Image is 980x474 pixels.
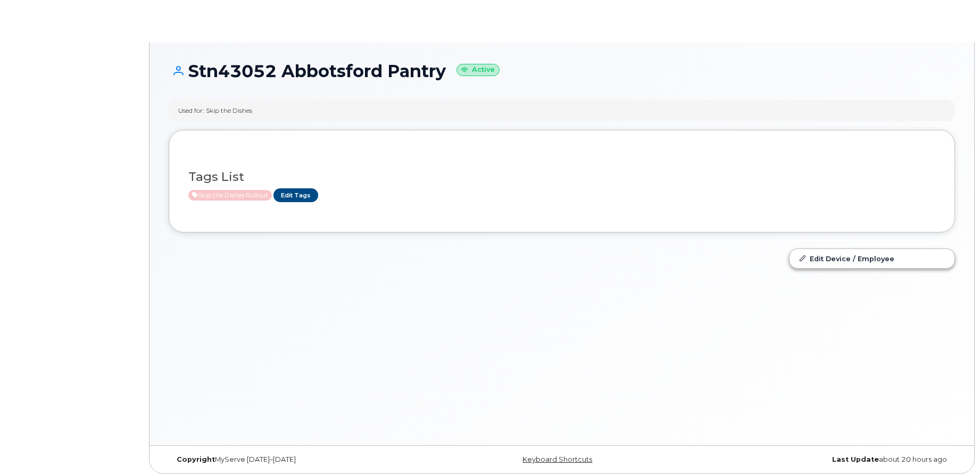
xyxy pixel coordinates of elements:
a: Keyboard Shortcuts [522,455,592,463]
div: Used for: Skip the Dishes [178,106,252,115]
h1: Stn43052 Abbotsford Pantry [169,62,955,80]
a: Edit Tags [273,188,318,202]
span: Active [188,190,272,201]
div: MyServe [DATE]–[DATE] [169,455,431,464]
strong: Copyright [177,455,215,463]
div: about 20 hours ago [693,455,955,464]
small: Active [456,64,500,76]
a: Edit Device / Employee [790,249,954,268]
strong: Last Update [832,455,879,463]
h3: Tags List [188,170,935,184]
